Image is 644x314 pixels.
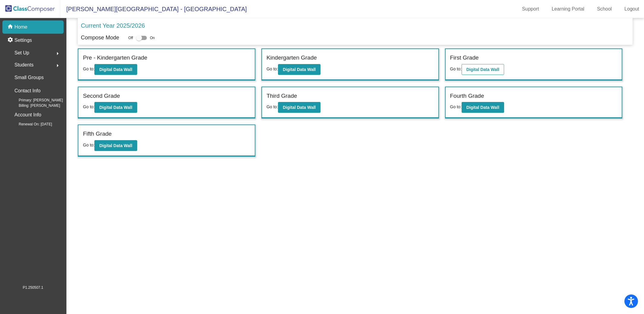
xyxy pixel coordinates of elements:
label: Third Grade [267,92,297,100]
span: Renewal On: [DATE] [9,122,52,127]
b: Digital Data Wall [466,67,499,72]
span: Go to: [267,104,278,109]
a: Learning Portal [547,4,589,14]
span: [PERSON_NAME][GEOGRAPHIC_DATA] - [GEOGRAPHIC_DATA] [60,4,247,14]
p: Home [14,23,27,31]
span: Set Up [14,49,29,57]
span: Go to: [450,66,462,71]
span: Go to: [267,66,278,71]
button: Digital Data Wall [462,102,504,113]
p: Settings [14,37,32,44]
button: Digital Data Wall [278,102,320,113]
button: Digital Data Wall [278,64,320,75]
span: Go to: [83,143,94,147]
label: Fourth Grade [450,92,484,100]
p: Small Groups [14,73,44,82]
label: Pre - Kindergarten Grade [83,54,147,62]
p: Contact Info [14,87,40,95]
b: Digital Data Wall [283,105,316,110]
a: Logout [620,4,644,14]
span: Go to: [83,66,94,71]
span: Students [14,61,33,69]
label: Second Grade [83,92,120,100]
label: First Grade [450,54,479,62]
p: Account Info [14,111,41,119]
b: Digital Data Wall [99,67,132,72]
p: Current Year 2025/2026 [81,21,145,30]
p: Compose Mode [81,34,119,42]
label: Kindergarten Grade [267,54,317,62]
a: School [592,4,617,14]
span: On [150,35,155,41]
span: Billing: [PERSON_NAME] [9,103,60,108]
mat-icon: arrow_right [54,50,61,57]
b: Digital Data Wall [466,105,499,110]
mat-icon: home [7,23,14,31]
label: Fifth Grade [83,130,112,138]
span: Off [128,35,133,41]
a: Support [517,4,544,14]
button: Digital Data Wall [94,140,137,151]
b: Digital Data Wall [283,67,316,72]
button: Digital Data Wall [462,64,504,75]
b: Digital Data Wall [99,143,132,148]
button: Digital Data Wall [94,64,137,75]
button: Digital Data Wall [94,102,137,113]
span: Go to: [83,104,94,109]
b: Digital Data Wall [99,105,132,110]
mat-icon: settings [7,37,14,44]
mat-icon: arrow_right [54,62,61,69]
span: Go to: [450,104,462,109]
span: Primary: [PERSON_NAME] [9,97,63,103]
